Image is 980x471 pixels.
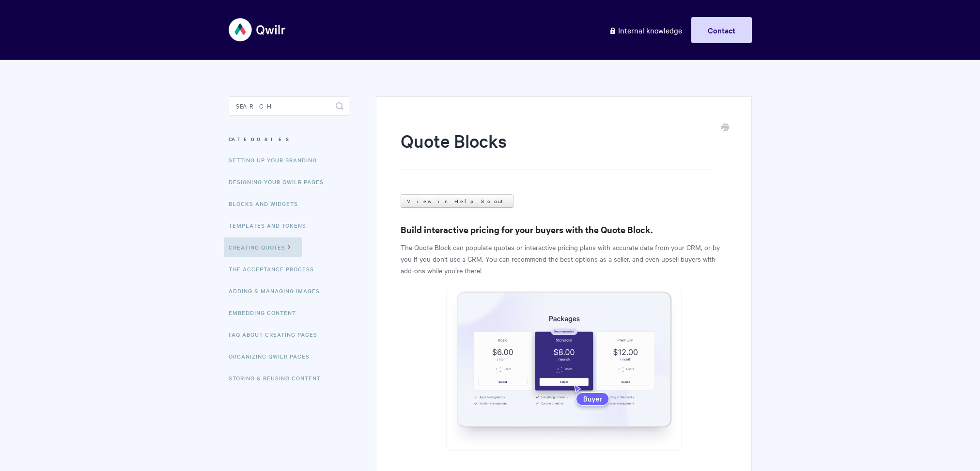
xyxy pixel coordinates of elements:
[446,289,682,451] img: file-30ANXqc23E.png
[229,96,349,116] input: Search
[401,128,712,170] h1: Quote Blocks
[229,150,324,170] a: Setting up your Branding
[401,194,513,208] a: View in Help Scout
[401,223,727,236] h3: Build interactive pricing for your buyers with the Quote Block.
[602,17,689,43] a: Internal knowledge
[721,123,729,133] a: Print this Article
[229,259,321,279] a: The Acceptance Process
[229,325,325,344] a: FAQ About Creating Pages
[229,194,305,213] a: Blocks and Widgets
[229,172,331,191] a: Designing Your Qwilr Pages
[229,12,286,48] img: Qwilr Help Center
[229,130,349,148] h3: Categories
[229,216,313,235] a: Templates and Tokens
[401,241,727,276] p: The Quote Block can populate quotes or interactive pricing plans with accurate data from your CRM...
[691,17,752,43] a: Contact
[229,346,317,366] a: Organizing Qwilr Pages
[229,281,327,300] a: Adding & Managing Images
[229,368,328,388] a: Storing & Reusing Content
[224,237,302,257] a: Creating Quotes
[229,303,303,322] a: Embedding Content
